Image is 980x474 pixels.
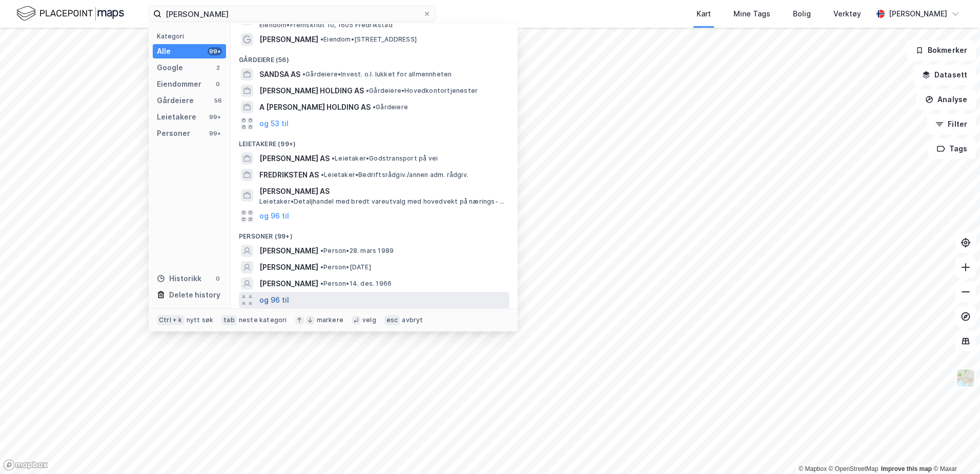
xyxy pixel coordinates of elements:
[799,465,827,472] a: Mapbox
[214,80,222,88] div: 0
[320,35,323,43] span: •
[332,154,438,163] span: Leietaker • Godstransport på vei
[231,48,518,66] div: Gårdeiere (56)
[259,152,330,165] span: [PERSON_NAME] AS
[208,129,222,137] div: 99+
[321,171,324,179] span: •
[302,70,305,78] span: •
[889,8,947,20] div: [PERSON_NAME]
[259,294,289,306] button: og 96 til
[259,185,505,197] span: [PERSON_NAME] AS
[161,6,423,22] input: Søk på adresse, matrikkel, gårdeiere, leietakere eller personer
[956,368,975,388] img: Z
[320,263,323,271] span: •
[157,32,226,40] div: Kategori
[221,315,237,325] div: tab
[733,8,770,20] div: Mine Tags
[402,316,423,324] div: avbryt
[332,154,335,162] span: •
[157,45,171,57] div: Alle
[793,8,811,20] div: Bolig
[259,169,319,181] span: FREDRIKSTEN AS
[231,224,518,243] div: Personer (99+)
[208,113,222,121] div: 99+
[366,87,478,95] span: Gårdeiere • Hovedkontortjenester
[320,247,323,254] span: •
[157,315,185,325] div: Ctrl + k
[320,280,323,287] span: •
[317,316,343,324] div: markere
[302,70,452,78] span: Gårdeiere • Invest. o.l. lukket for allmennheten
[833,8,861,20] div: Verktøy
[157,111,196,123] div: Leietakere
[157,78,201,90] div: Eiendommer
[697,8,711,20] div: Kart
[157,62,183,74] div: Google
[913,65,976,85] button: Datasett
[259,85,364,97] span: [PERSON_NAME] HOLDING AS
[157,272,201,285] div: Historikk
[907,40,976,61] button: Bokmerker
[214,64,222,72] div: 2
[320,263,371,271] span: Person • [DATE]
[927,114,976,134] button: Filter
[259,101,371,113] span: A [PERSON_NAME] HOLDING AS
[259,210,289,222] button: og 96 til
[157,94,194,107] div: Gårdeiere
[373,103,408,111] span: Gårdeiere
[916,89,976,110] button: Analyse
[321,171,468,179] span: Leietaker • Bedriftsrådgiv./annen adm. rådgiv.
[214,274,222,283] div: 0
[881,465,932,472] a: Improve this map
[928,139,976,159] button: Tags
[384,315,400,325] div: esc
[362,316,376,324] div: velg
[16,5,124,23] img: logo.f888ab2527a4732fd821a326f86c7f29.svg
[239,316,287,324] div: neste kategori
[373,103,376,111] span: •
[929,425,980,474] iframe: Chat Widget
[259,261,318,273] span: [PERSON_NAME]
[259,197,507,206] span: Leietaker • Detaljhandel med bredt vareutvalg med hovedvekt på nærings- og nytelsesmidler
[3,459,48,471] a: Mapbox homepage
[320,247,394,255] span: Person • 28. mars 1989
[169,289,220,301] div: Delete history
[366,87,369,94] span: •
[259,117,289,130] button: og 53 til
[214,96,222,105] div: 56
[208,47,222,55] div: 99+
[829,465,879,472] a: OpenStreetMap
[259,21,393,29] span: Eiendom • Fremskridt 10, 1605 Fredrikstad
[187,316,214,324] div: nytt søk
[320,35,417,44] span: Eiendom • [STREET_ADDRESS]
[259,68,300,81] span: SANDSA AS
[259,33,318,46] span: [PERSON_NAME]
[157,127,190,140] div: Personer
[259,245,318,257] span: [PERSON_NAME]
[231,132,518,150] div: Leietakere (99+)
[259,278,318,290] span: [PERSON_NAME]
[320,280,392,288] span: Person • 14. des. 1966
